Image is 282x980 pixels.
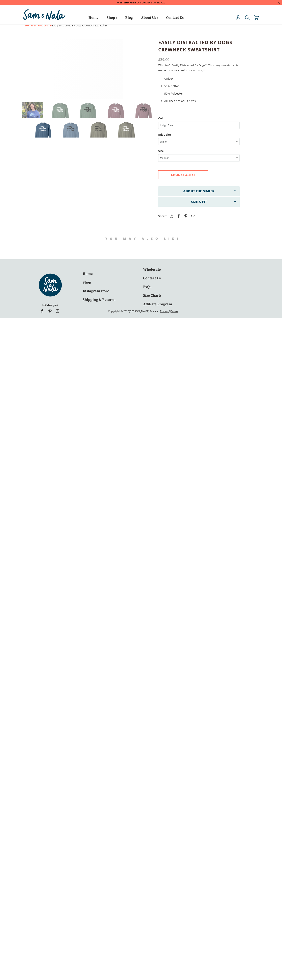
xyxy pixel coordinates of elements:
[166,16,184,23] a: Contact Us
[158,116,240,121] label: Color
[171,309,178,313] a: Terms
[143,276,161,280] a: Contact Us
[182,214,188,219] a: Share this on Pinterest
[171,173,195,177] span: choose a size
[40,309,45,314] a: Sam & Nala on Facebook
[133,102,154,123] img: 66_300x.png
[129,309,158,313] a: [PERSON_NAME] & Nala
[108,309,178,314] p: Copyright © 2025 . &
[140,14,159,23] a: About Us▾
[143,285,151,289] a: FAQs
[83,289,109,293] a: Instagram store
[22,8,67,21] img: Sam & Nala
[158,214,196,218] span: Share:
[42,298,58,308] span: Let's hang out
[88,16,98,23] a: Home
[164,83,240,89] li: 50% Cotton
[158,170,208,179] button: choose a size
[168,214,174,219] a: Sam & Nala on Instagram
[60,121,81,143] img: 89_b5c86d17-ec25-4ed1-8502-03fcfce93d27_300x.png
[158,39,240,53] h1: Easily Distracted By Dogs Crewneck Sweatshirt
[159,309,169,313] a: Privacy
[164,91,240,96] li: 50% Polyester
[156,15,158,20] span: ▾
[105,14,118,23] a: Shop▾
[236,15,241,24] a: My Account
[158,63,240,73] p: Who isn't Easily Distracted By Dogs?! This cozy sweatshirt is made for your comfort or a fun gift.
[38,24,49,27] a: Products
[175,214,181,219] a: Share this on Facebook
[34,25,36,26] img: or.png
[48,309,53,314] a: Sam & Nala on Pinterest
[50,102,71,123] img: 41_1b0c4d03-3802-48c7-8888-fdaec2789953_300x.png
[24,227,262,245] h4: YOU MAY ALSO LIKE
[83,280,91,285] a: Shop
[158,148,240,153] label: Size
[88,121,109,143] img: 18_65f6dda2-1afe-45b8-8343-f5ad1de0f822_300x.png
[245,15,250,20] img: search-icon
[236,15,241,20] img: user-icon
[143,267,161,272] a: Wholesale
[117,1,165,4] a: Free Shipping on orders over $25
[158,199,240,204] a: SIZE & FIT
[245,15,250,24] a: Search
[143,293,161,298] a: Size Charts
[50,25,52,26] img: or.png
[143,302,172,307] a: Affiliate Program
[56,309,60,314] a: Sam & Nala on Instagram
[158,189,240,194] a: About the Maker
[189,214,196,219] a: Email this to a friend
[158,132,240,137] label: Ink Color
[25,24,33,27] a: Home
[83,297,115,302] a: Shipping & Returns
[158,57,169,62] span: $39.00
[22,102,43,123] img: IMG_8692_4b6a147f-031d-4d30-a8bc-19e636f5cda4_300x.jpg
[38,272,63,298] img: Footer-Logo_125x125.png
[116,15,117,20] span: ▾
[125,16,133,23] a: Blog
[164,98,240,103] li: All sizes are adult sizes
[116,121,137,143] img: 17_6ac08866-a362-4851-a74d-bd02e079ac19_300x.png
[83,271,93,276] a: Home
[105,102,126,123] img: 65_300x.png
[254,15,259,20] img: cart-icon
[78,102,99,123] img: 42_96ea67a1-5203-4acb-af53-cc9a8a033d4e_300x.png
[25,23,257,28] div: Easily Distracted By Dogs Crewneck Sweatshirt
[22,39,154,99] a: Easily Distracted By Dogs Crewneck Sweatshirt
[33,121,54,143] img: 90_1effbc41-07ec-4117-a974-a09923c1890b_300x.png
[164,76,240,81] li: Unisex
